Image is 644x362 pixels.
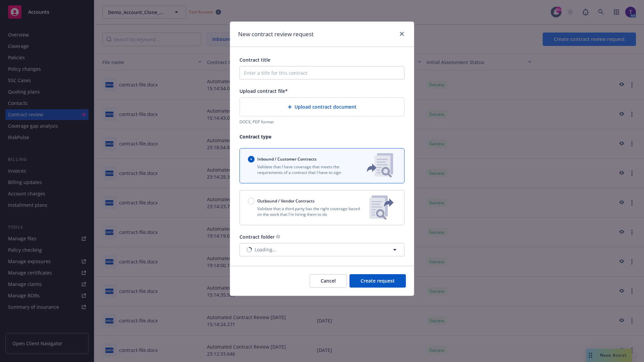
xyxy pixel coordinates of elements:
[239,148,405,183] button: Inbound / Customer ContractsValidate that I have coverage that meets the requirements of a contra...
[239,66,405,79] input: Enter a title for this contract
[238,30,314,39] h1: New contract review request
[239,97,405,116] div: Upload contract document
[248,206,364,217] p: Validate that a third party has the right coverage based on the work that I'm hiring them to do
[239,88,288,94] span: Upload contract file*
[248,198,255,204] input: Outbound / Vendor Contracts
[361,278,395,284] span: Create request
[239,190,405,225] button: Outbound / Vendor ContractsValidate that a third party has the right coverage based on the work t...
[248,164,356,175] p: Validate that I have coverage that meets the requirements of a contract that I have to sign
[398,30,406,38] a: close
[239,243,405,256] button: Loading...
[239,234,275,240] span: Contract folder
[248,156,255,163] input: Inbound / Customer Contracts
[257,198,315,204] span: Outbound / Vendor Contracts
[239,57,270,63] span: Contract title
[294,103,357,110] span: Upload contract document
[257,156,317,162] span: Inbound / Customer Contracts
[239,119,405,125] div: DOCX, PDF format
[350,274,406,288] button: Create request
[255,246,276,253] span: Loading...
[239,133,405,140] p: Contract type
[310,274,347,288] button: Cancel
[321,278,336,284] span: Cancel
